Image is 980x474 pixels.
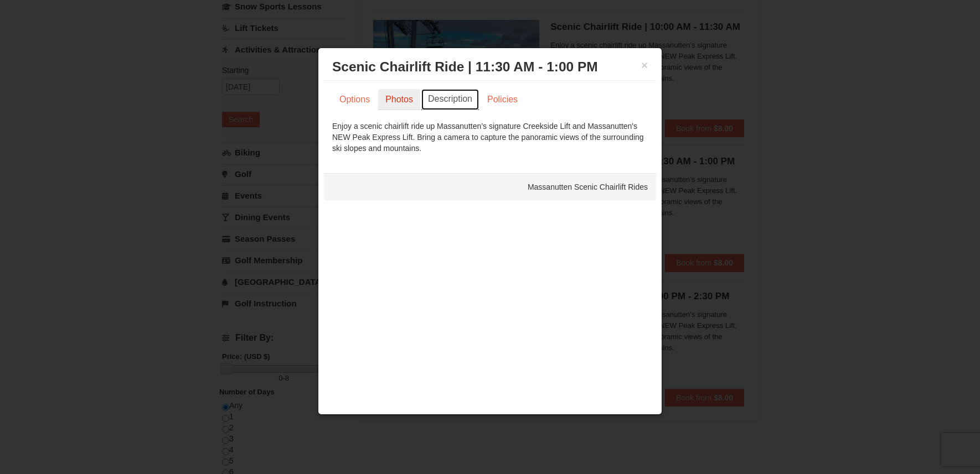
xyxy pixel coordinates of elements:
[378,89,420,110] a: Photos
[480,89,525,110] a: Policies
[421,89,479,110] a: Description
[641,60,648,71] button: ×
[332,89,377,110] a: Options
[324,173,656,201] div: Massanutten Scenic Chairlift Rides
[332,59,648,75] h3: Scenic Chairlift Ride | 11:30 AM - 1:00 PM
[332,121,648,154] div: Enjoy a scenic chairlift ride up Massanutten’s signature Creekside Lift and Massanutten's NEW Pea...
